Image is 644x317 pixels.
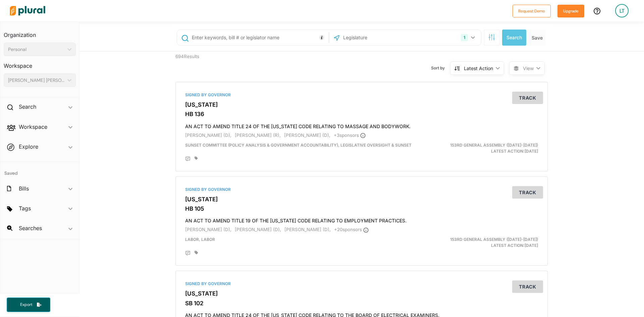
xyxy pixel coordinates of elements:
span: [PERSON_NAME] (D), [235,227,281,232]
span: [PERSON_NAME] (R), [235,133,281,138]
a: LT [610,1,634,20]
div: Latest Action [464,65,493,72]
div: Signed by Governor [185,187,538,193]
h4: AN ACT TO AMEND TITLE 19 OF THE [US_STATE] CODE RELATING TO EMPLOYMENT PRACTICES. [185,215,538,224]
span: [PERSON_NAME] (D), [185,133,231,138]
h2: Search [19,103,36,110]
input: Legislature [342,31,414,44]
h2: Workspace [19,123,47,130]
span: [PERSON_NAME] (D), [284,227,331,232]
span: + 3 sponsor s [334,133,366,138]
button: Track [512,186,543,199]
h2: Bills [19,185,29,192]
button: 1 [458,31,479,44]
div: Signed by Governor [185,281,538,287]
span: Sunset Committee (Policy Analysis & Government Accountability), Legislative Oversight & Sunset [185,143,412,148]
button: Track [512,280,543,293]
div: LT [615,4,629,17]
div: Latest Action: [DATE] [422,236,543,249]
div: Signed by Governor [185,92,538,98]
h3: HB 136 [185,111,538,117]
button: Save [529,30,545,46]
h3: Organization [4,25,76,40]
div: Tooltip anchor [319,35,325,41]
div: Add Position Statement [185,156,191,162]
span: Sort by [431,65,450,71]
div: Add tags [195,251,198,255]
div: Add tags [195,156,198,160]
span: View [523,65,534,72]
div: Add Position Statement [185,251,191,256]
button: Search [502,30,526,46]
h3: [US_STATE] [185,101,538,108]
h3: Workspace [4,56,76,71]
span: Search Filters [488,34,495,40]
span: Export [15,302,37,308]
input: Enter keywords, bill # or legislator name [191,31,327,44]
h3: HB 105 [185,205,538,212]
span: 153rd General Assembly ([DATE]-[DATE]) [450,143,538,148]
span: 153rd General Assembly ([DATE]-[DATE]) [450,237,538,242]
h3: [US_STATE] [185,290,538,297]
span: Labor, Labor [185,237,215,242]
div: Personal [8,46,65,53]
div: Latest Action: [DATE] [422,142,543,154]
h4: AN ACT TO AMEND TITLE 24 OF THE [US_STATE] CODE RELATING TO MASSAGE AND BODYWORK. [185,120,538,129]
button: Request Demo [513,5,551,17]
h3: SB 102 [185,300,538,307]
a: Upgrade [557,7,584,14]
span: [PERSON_NAME] (D), [284,133,330,138]
button: Upgrade [557,5,584,17]
h3: [US_STATE] [185,196,538,203]
button: Track [512,92,543,104]
a: Request Demo [513,7,551,14]
h4: Saved [0,162,79,178]
button: Export [7,298,50,312]
div: 694 Results [170,51,266,77]
span: + 20 sponsor s [334,227,369,232]
div: [PERSON_NAME] [PERSON_NAME] [8,77,65,84]
div: 1 [461,34,468,41]
span: [PERSON_NAME] (D), [185,227,231,232]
